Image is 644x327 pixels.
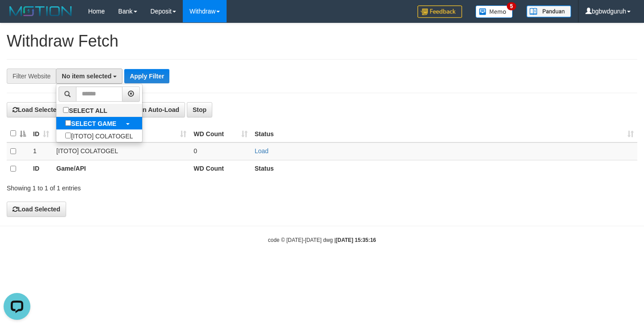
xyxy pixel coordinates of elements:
b: SELECT GAME [71,120,116,127]
span: No item selected [62,73,111,80]
img: MOTION_logo.png [7,4,75,18]
th: Status: activate to sort column ascending [251,125,637,142]
input: SELECT ALL [63,107,69,113]
img: panduan.png [526,5,571,17]
button: Load Selected [7,202,66,217]
input: [ITOTO] COLATOGEL [65,133,71,138]
span: 5 [507,2,516,10]
button: Open LiveChat chat widget [4,4,30,30]
label: SELECT ALL [56,104,116,116]
td: 1 [29,142,53,160]
th: Game/API: activate to sort column ascending [53,125,190,142]
td: [ITOTO] COLATOGEL [53,142,190,160]
h1: Withdraw Fetch [7,32,637,50]
label: [ITOTO] COLATOGEL [56,129,142,142]
th: WD Count [190,160,251,177]
span: 0 [194,147,197,155]
img: Button%20Memo.svg [476,5,513,18]
button: Load Selected [7,102,66,117]
strong: [DATE] 15:35:16 [336,237,376,243]
th: Game/API [53,160,190,177]
a: SELECT GAME [56,117,142,129]
a: Load [255,147,269,155]
button: No item selected [56,69,122,84]
th: WD Count: activate to sort column ascending [190,125,251,142]
th: ID [29,160,53,177]
div: Showing 1 to 1 of 1 entries [7,180,261,193]
button: Stop [187,102,212,117]
button: Apply Filter [124,69,169,83]
button: Run Auto-Load [123,102,185,117]
th: Status [251,160,637,177]
input: SELECT GAME [65,120,71,126]
th: ID: activate to sort column ascending [29,125,53,142]
div: Filter Website [7,69,56,84]
small: code © [DATE]-[DATE] dwg | [268,237,376,243]
img: Feedback.jpg [417,5,462,18]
